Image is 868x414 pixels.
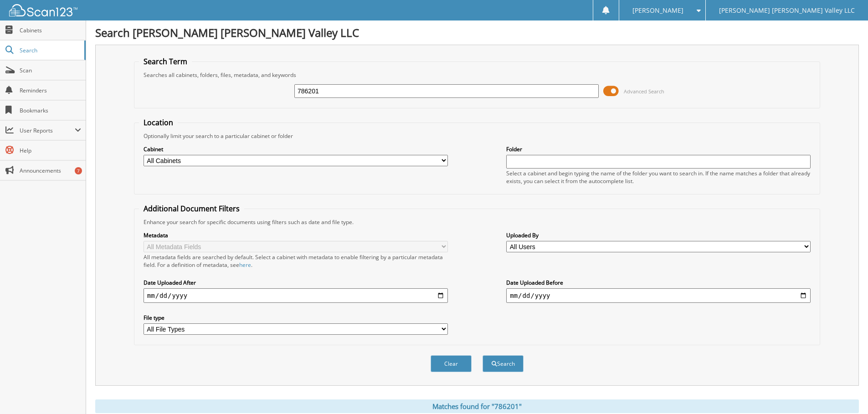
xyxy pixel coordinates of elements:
[624,88,664,95] span: Advanced Search
[506,145,811,153] label: Folder
[139,71,815,79] div: Searches all cabinets, folders, files, metadata, and keywords
[239,261,251,269] a: here
[719,8,855,13] span: [PERSON_NAME] [PERSON_NAME] Valley LLC
[20,66,81,74] span: Scan
[20,87,81,94] span: Reminders
[20,46,80,54] span: Search
[139,218,815,226] div: Enhance your search for specific documents using filters such as date and file type.
[139,56,192,66] legend: Search Term
[506,279,811,286] label: Date Uploaded Before
[95,399,859,413] div: Matches found for "786201"
[20,107,81,114] span: Bookmarks
[506,288,811,303] input: end
[483,355,524,372] button: Search
[9,4,77,16] img: scan123-logo-white.svg
[506,231,811,239] label: Uploaded By
[139,118,178,128] legend: Location
[144,253,448,269] div: All metadata fields are searched by default. Select a cabinet with metadata to enable filtering b...
[144,279,448,286] label: Date Uploaded After
[144,231,448,239] label: Metadata
[139,204,244,214] legend: Additional Document Filters
[144,314,448,322] label: File type
[139,132,815,140] div: Optionally limit your search to a particular cabinet or folder
[506,169,811,185] div: Select a cabinet and begin typing the name of the folder you want to search in. If the name match...
[20,147,81,154] span: Help
[20,127,75,134] span: User Reports
[144,288,448,303] input: start
[632,8,683,13] span: [PERSON_NAME]
[144,145,448,153] label: Cabinet
[431,355,472,372] button: Clear
[95,25,859,40] h1: Search [PERSON_NAME] [PERSON_NAME] Valley LLC
[20,167,81,174] span: Announcements
[20,26,81,34] span: Cabinets
[75,167,82,174] div: 7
